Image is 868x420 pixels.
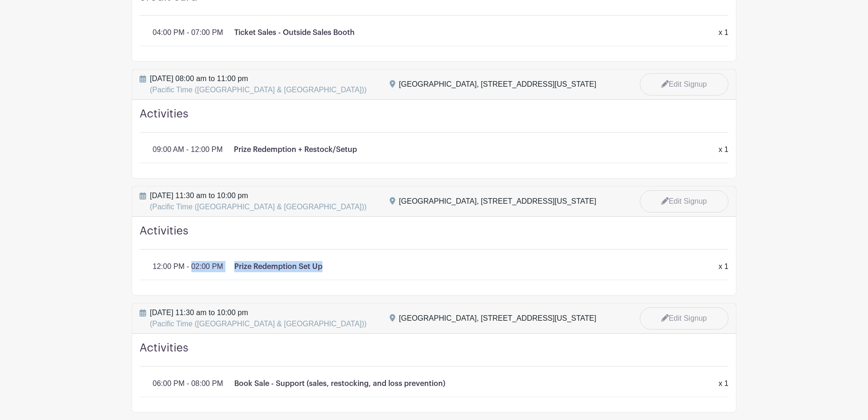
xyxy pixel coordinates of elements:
[713,378,734,389] div: x 1
[140,224,728,250] h4: Activities
[153,144,223,155] p: 09:00 AM - 12:00 PM
[713,261,734,272] div: x 1
[150,307,367,330] span: [DATE] 11:30 am to 10:00 pm
[150,320,367,328] span: (Pacific Time ([GEOGRAPHIC_DATA] & [GEOGRAPHIC_DATA]))
[150,73,367,96] span: [DATE] 08:00 am to 11:00 pm
[153,261,223,272] p: 12:00 PM - 02:00 PM
[640,190,728,213] a: Edit Signup
[234,144,357,155] p: Prize Redemption + Restock/Setup
[713,27,734,38] div: x 1
[153,378,223,389] p: 06:00 PM - 08:00 PM
[399,79,596,90] div: [GEOGRAPHIC_DATA], [STREET_ADDRESS][US_STATE]
[150,203,367,211] span: (Pacific Time ([GEOGRAPHIC_DATA] & [GEOGRAPHIC_DATA]))
[234,378,445,389] p: Book Sale - Support (sales, restocking, and loss prevention)
[140,107,728,133] h4: Activities
[234,261,322,272] p: Prize Redemption Set Up
[640,73,728,96] a: Edit Signup
[640,307,728,330] a: Edit Signup
[399,313,596,324] div: [GEOGRAPHIC_DATA], [STREET_ADDRESS][US_STATE]
[234,27,355,38] p: Ticket Sales - Outside Sales Booth
[150,86,367,94] span: (Pacific Time ([GEOGRAPHIC_DATA] & [GEOGRAPHIC_DATA]))
[140,341,728,367] h4: Activities
[153,27,223,38] p: 04:00 PM - 07:00 PM
[399,196,596,207] div: [GEOGRAPHIC_DATA], [STREET_ADDRESS][US_STATE]
[713,144,734,155] div: x 1
[150,190,367,213] span: [DATE] 11:30 am to 10:00 pm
